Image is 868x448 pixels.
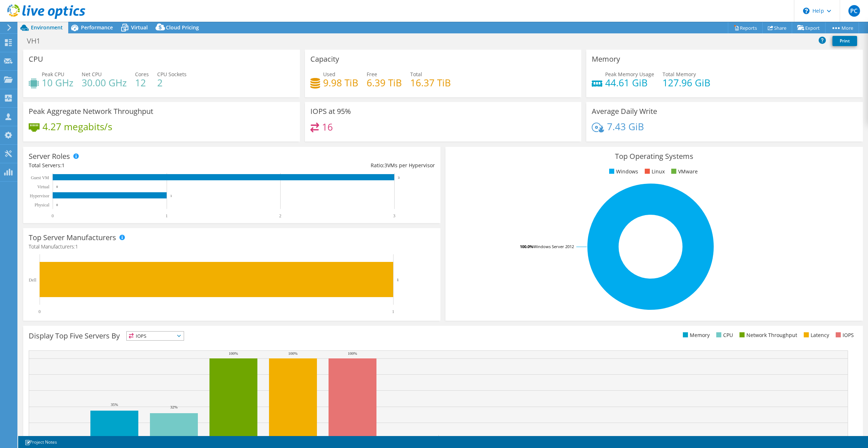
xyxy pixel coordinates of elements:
text: Virtual [37,184,50,189]
h4: 30.00 GHz [82,79,127,87]
a: Share [762,22,792,33]
h4: 44.61 GiB [605,79,654,87]
li: IOPS [834,331,854,339]
text: Dell [29,278,36,283]
text: 32% [170,405,178,409]
h1: VH1 [24,37,52,45]
text: 1 [392,309,394,314]
h3: Memory [592,55,620,63]
h3: Server Roles [29,152,70,160]
div: Ratio: VMs per Hypervisor [232,161,435,169]
text: 100% [229,351,238,355]
h4: 12 [135,79,149,87]
a: More [825,22,859,33]
text: 3 [393,213,395,218]
text: 100% [288,351,298,355]
tspan: 100.0% [520,244,533,249]
span: Peak CPU [42,71,64,78]
span: CPU Sockets [157,71,187,78]
span: Used [323,71,335,78]
text: Hypervisor [30,193,49,198]
text: 2 [279,213,281,218]
span: PC [848,5,860,17]
li: CPU [714,331,733,339]
h4: 16 [322,123,333,131]
span: IOPS [127,332,184,340]
span: Virtual [131,24,148,31]
li: Network Throughput [738,331,797,339]
h3: Capacity [310,55,339,63]
h4: 4.27 megabits/s [42,123,112,131]
span: Performance [81,24,113,31]
span: Cores [135,71,149,78]
span: Peak Memory Usage [605,71,654,78]
text: 35% [111,402,118,407]
li: Latency [802,331,829,339]
span: Free [367,71,377,78]
h4: 6.39 TiB [367,79,402,87]
h3: Peak Aggregate Network Throughput [29,107,153,115]
span: 3 [384,162,387,169]
text: 0 [56,203,58,207]
li: Windows [607,168,638,176]
h3: Top Server Manufacturers [29,234,116,242]
text: Guest VM [31,175,49,180]
svg: \n [803,8,810,14]
text: Physical [34,202,49,207]
text: 1 [397,278,399,282]
h4: Total Manufacturers: [29,243,435,251]
text: 100% [348,351,357,355]
h4: 10 GHz [42,79,73,87]
li: Memory [681,331,710,339]
span: Total [410,71,422,78]
a: Reports [728,22,763,33]
span: 1 [62,162,65,169]
li: VMware [669,168,698,176]
h3: IOPS at 95% [310,107,351,115]
span: Net CPU [82,71,102,78]
div: Total Servers: [29,161,232,169]
h3: Top Operating Systems [451,152,857,160]
text: 0 [52,213,54,218]
tspan: Windows Server 2012 [533,244,574,249]
h4: 127.96 GiB [663,79,710,87]
span: Total Memory [663,71,696,78]
h4: 16.37 TiB [410,79,451,87]
li: Linux [643,168,665,176]
h3: Average Daily Write [592,107,657,115]
text: 1 [166,213,168,218]
text: 3 [398,176,400,180]
a: Export [792,22,826,33]
span: Cloud Pricing [166,24,199,31]
text: 0 [38,309,41,314]
span: 1 [75,243,78,250]
h4: 2 [157,79,187,87]
span: Environment [31,24,63,31]
a: Print [832,36,857,46]
h4: 9.98 TiB [323,79,358,87]
a: Project Notes [20,437,62,447]
h4: 7.43 GiB [607,123,644,131]
h3: CPU [29,55,43,63]
text: 0 [56,185,58,189]
text: 1 [170,194,172,198]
